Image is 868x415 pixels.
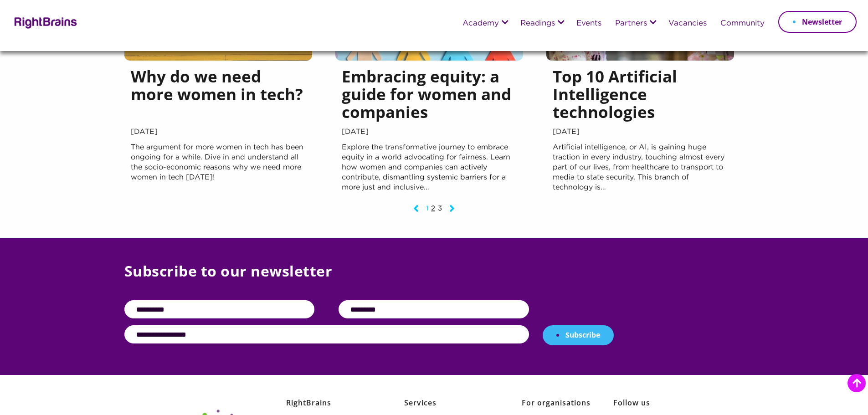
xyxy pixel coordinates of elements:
[409,207,423,213] a: Previous page
[520,20,555,28] a: Readings
[426,205,428,211] a: 1
[131,143,306,193] p: The argument for more women in tech has been ongoing for a while. Dive in and understand all the ...
[445,207,459,213] a: Next page
[553,125,728,139] span: [DATE]
[342,143,517,193] p: Explore the transformative journey to embrace equity in a world advocating for fairness. Learn ho...
[543,325,614,345] button: Subscribe
[668,20,707,28] a: Vacancies
[553,67,728,125] h5: Top 10 Artificial Intelligence technologies
[720,20,765,28] a: Community
[342,67,517,125] h5: Embracing equity: a guide for women and companies
[615,20,647,28] a: Partners
[11,15,77,29] img: Rightbrains
[576,20,601,28] a: Events
[131,67,306,125] h5: Why do we need more women in tech?
[553,143,728,193] p: Artificial intelligence, or AI, is gaining huge traction in every industry, touching almost every...
[342,125,517,139] span: [DATE]
[778,11,857,33] a: Newsletter
[431,205,435,211] a: 2
[462,20,499,28] a: Academy
[131,125,306,139] span: [DATE]
[438,205,442,211] a: 3
[124,261,744,301] p: Subscribe to our newsletter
